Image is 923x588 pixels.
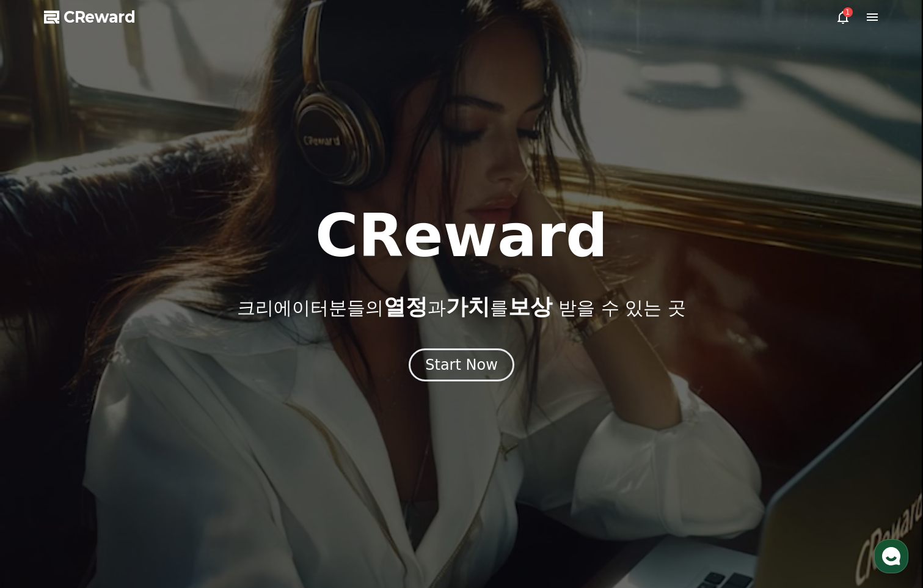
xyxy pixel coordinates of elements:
[44,7,136,27] a: CReward
[409,361,514,372] a: Start Now
[384,294,428,319] span: 열정
[409,348,514,381] button: Start Now
[315,207,608,265] h1: CReward
[64,7,136,27] span: CReward
[508,294,552,319] span: 보상
[237,295,685,319] p: 크리에이터분들의 과 를 받을 수 있는 곳
[425,355,498,375] div: Start Now
[446,294,490,319] span: 가치
[843,7,853,17] div: 1
[836,10,850,24] a: 1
